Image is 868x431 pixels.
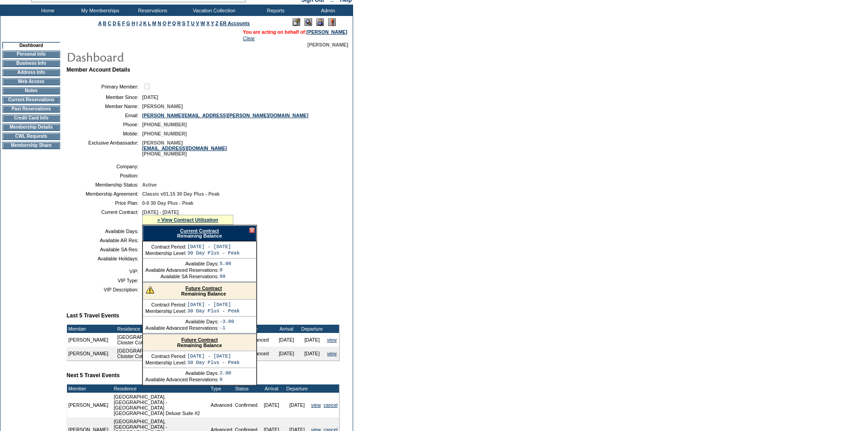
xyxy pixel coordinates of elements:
td: Advanced [209,393,233,417]
td: Position: [70,173,139,178]
div: Remaining Balance [143,225,257,241]
a: Future Contract [181,337,218,343]
td: [DATE] [274,347,299,360]
a: Z [216,21,219,26]
a: K [143,21,147,26]
span: [PHONE_NUMBER] [142,131,187,136]
img: Edit Mode [293,18,300,26]
td: Price Plan: [70,200,139,206]
div: Remaining Balance [143,283,256,300]
td: Primary Member: [70,82,139,91]
td: Email: [70,113,139,118]
span: You are acting on behalf of: [243,29,347,35]
td: 30 Day Plus - Peak [187,360,240,365]
a: cancel [324,402,338,408]
td: [DATE] - [DATE] [187,302,240,307]
td: Departure [299,325,325,333]
a: T [187,21,190,26]
td: Member [67,384,110,393]
td: Advanced [246,333,274,347]
td: Membership Level: [145,308,186,314]
td: [DATE] - [DATE] [187,244,240,249]
img: pgTtlDashboard.gif [66,47,248,66]
td: Available AR Res: [70,238,139,243]
a: Future Contract [185,286,222,291]
td: [DATE] [259,393,284,417]
td: [GEOGRAPHIC_DATA], [US_STATE] - The Cloister Cloister Cottage 902 [116,347,246,360]
td: CWL Requests [2,133,60,140]
span: Active [142,182,157,187]
td: Current Reservations [2,96,60,104]
a: N [158,21,161,26]
td: Membership Share [2,142,60,149]
a: W [200,21,205,26]
td: [PERSON_NAME] [67,393,110,417]
td: Phone: [70,122,139,127]
td: Reservations [125,5,178,16]
td: [PERSON_NAME] [67,333,116,347]
a: C [108,21,111,26]
td: Past Reservations [2,105,60,113]
td: VIP Type: [70,278,139,283]
td: Personal Info [2,51,60,58]
div: Remaining Balance [143,334,256,351]
td: Available Holidays: [70,256,139,261]
span: [PHONE_NUMBER] [142,122,187,127]
a: Y [211,21,214,26]
td: Membership Status: [70,182,139,187]
td: Arrival [259,384,284,393]
td: Available Days: [145,370,219,376]
td: Membership Details [2,124,60,131]
a: O [163,21,166,26]
td: Member Name: [70,104,139,109]
td: VIP: [70,269,139,274]
a: A [98,21,102,26]
a: M [152,21,156,26]
td: Membership Agreement: [70,191,139,197]
td: Departure [284,384,310,393]
td: Residence [116,325,246,333]
td: [DATE] [299,347,325,360]
td: Credit Card Info [2,114,60,122]
td: Arrival [274,325,299,333]
a: ER Accounts [220,21,250,26]
td: 0 [220,267,231,273]
td: Confirmed [234,393,259,417]
img: Impersonate [316,18,324,26]
a: » View Contract Utilization [157,217,218,223]
td: [PERSON_NAME] [67,347,116,360]
a: Current Contract [180,228,219,234]
a: [PERSON_NAME][EMAIL_ADDRESS][PERSON_NAME][DOMAIN_NAME] [142,113,308,118]
td: -1 [220,325,234,331]
a: Clear [243,36,255,41]
td: [GEOGRAPHIC_DATA], [US_STATE] - The Cloister Cloister Cottage 906 [116,333,246,347]
a: U [191,21,195,26]
img: Log Concern/Member Elevation [328,18,336,26]
a: H [132,21,135,26]
td: Mobile: [70,131,139,136]
a: B [103,21,107,26]
td: My Memberships [73,5,125,16]
a: F [122,21,125,26]
span: 0-0 30 Day Plus - Peak [142,200,194,206]
a: view [327,351,337,356]
td: Contract Period: [145,353,186,359]
td: Available SA Res: [70,247,139,252]
a: E [118,21,121,26]
a: X [206,21,210,26]
b: Last 5 Travel Events [67,312,119,319]
td: Available Advanced Reservations: [145,325,219,331]
td: 30 Day Plus - Peak [187,308,240,314]
a: R [177,21,181,26]
a: L [148,21,151,26]
td: Contract Period: [145,302,186,307]
td: Available Days: [145,319,219,324]
a: J [139,21,142,26]
td: [DATE] [274,333,299,347]
td: Reports [248,5,301,16]
b: Member Account Details [67,67,130,73]
td: Membership Level: [145,360,186,365]
a: Q [172,21,176,26]
td: Company: [70,164,139,169]
td: Residence [113,384,210,393]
